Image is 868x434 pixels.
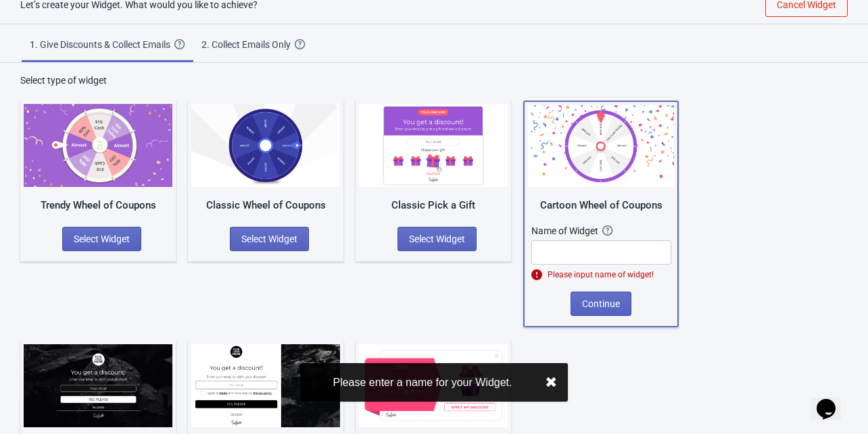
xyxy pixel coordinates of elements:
[20,74,848,87] div: Select type of widget
[571,292,631,316] button: Continue
[230,227,309,251] button: Select Widget
[531,268,671,281] div: Please input name of widget!
[545,374,557,391] button: close
[359,104,508,187] img: gift_game.jpg
[62,227,141,251] button: Select Widget
[397,227,477,251] button: Select Widget
[74,234,130,244] span: Select Widget
[409,234,465,244] span: Select Widget
[24,198,172,213] div: Trendy Wheel of Coupons
[241,234,297,244] span: Select Widget
[311,375,534,391] div: Please enter a name for your Widget.
[582,298,620,309] span: Continue
[30,38,174,51] div: 1. Give Discounts & Collect Emails
[191,104,340,187] img: classic_game.jpg
[24,104,172,187] img: trendy_game.png
[528,105,674,187] img: cartoon_game.jpg
[811,380,854,421] iframe: chat widget
[24,344,172,427] img: full_screen_popup.jpg
[201,38,295,51] div: 2. Collect Emails Only
[191,344,340,427] img: regular_popup.jpg
[359,344,508,427] img: gift_game_v2.jpg
[531,224,602,238] div: Name of Widget
[528,198,674,213] div: Cartoon Wheel of Coupons
[191,198,340,213] div: Classic Wheel of Coupons
[359,198,508,213] div: Classic Pick a Gift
